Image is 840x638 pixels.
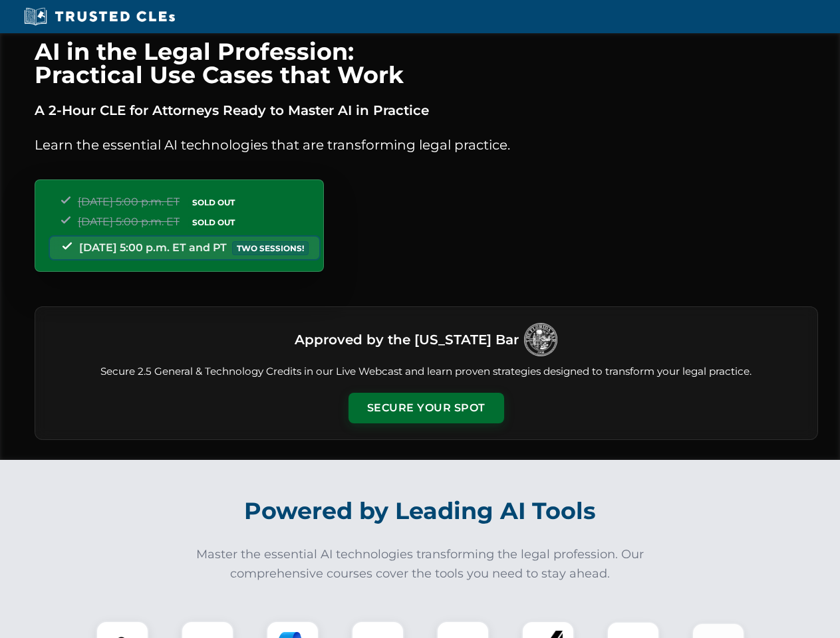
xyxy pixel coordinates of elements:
span: [DATE] 5:00 p.m. ET [78,215,180,228]
p: Learn the essential AI technologies that are transforming legal practice. [35,134,818,156]
p: Master the essential AI technologies transforming the legal profession. Our comprehensive courses... [188,545,653,584]
span: SOLD OUT [188,195,239,209]
img: Logo [524,323,557,356]
button: Secure Your Spot [349,393,504,423]
span: [DATE] 5:00 p.m. ET [78,195,180,208]
h1: AI in the Legal Profession: Practical Use Cases that Work [35,40,818,86]
p: A 2-Hour CLE for Attorneys Ready to Master AI in Practice [35,100,818,121]
img: Trusted CLEs [20,7,179,27]
h2: Powered by Leading AI Tools [52,488,789,534]
h3: Approved by the [US_STATE] Bar [295,328,519,352]
p: Secure 2.5 General & Technology Credits in our Live Webcast and learn proven strategies designed ... [51,364,801,379]
span: SOLD OUT [188,215,239,229]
